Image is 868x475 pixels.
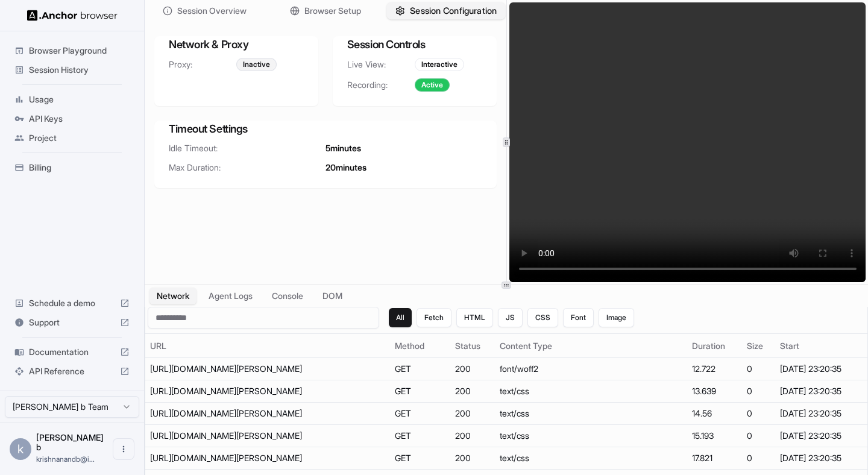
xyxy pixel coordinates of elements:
td: text/css [495,380,687,403]
h3: Timeout Settings [169,121,482,137]
td: 0 [742,425,775,447]
div: Project [10,128,134,148]
div: Browser Playground [10,41,134,60]
span: krishnanandb@imagineers.dev [36,455,95,464]
td: GET [390,403,450,425]
button: Agent Logs [201,288,260,304]
div: https://static.allen.in/_next/static/media/636a5ac981f94f8b-s.p.woff2 [150,363,331,375]
td: [DATE] 23:20:35 [775,403,867,425]
td: 0 [742,447,775,470]
div: https://static.allen.in/_next/static/css/71e2c03c2934436d.css [150,407,331,420]
div: API Keys [10,109,134,128]
span: 20 minutes [325,162,366,174]
span: Browser Setup [304,5,361,17]
td: 0 [742,358,775,380]
button: Image [599,308,634,327]
div: https://static.allen.in/_next/static/css/efe08d1da59ccf68.css [150,430,331,442]
div: URL [150,340,385,352]
h3: Network & Proxy [169,36,304,53]
h3: Session Controls [347,36,482,53]
span: API Reference [29,365,115,377]
span: Browser Playground [29,45,130,57]
td: 200 [450,380,495,403]
td: 0 [742,380,775,403]
div: Usage [10,90,134,109]
td: 13.639 [687,380,742,403]
div: Inactive [236,58,277,71]
div: Documentation [10,342,134,362]
button: DOM [315,288,350,304]
td: GET [390,358,450,380]
div: Support [10,313,134,332]
span: Max Duration: [169,162,325,174]
td: font/woff2 [495,358,687,380]
td: text/css [495,447,687,470]
div: Active [415,78,450,92]
div: https://static.allen.in/_next/static/css/eb7e43848eb928fc.css [150,385,331,397]
span: Session Configuration [410,5,497,17]
button: Font [563,308,594,327]
td: GET [390,380,450,403]
td: [DATE] 23:20:35 [775,447,867,470]
span: Session History [29,64,130,76]
td: text/css [495,403,687,425]
button: All [389,308,412,327]
div: k [10,438,31,460]
div: https://static.allen.in/_next/static/css/cf03df67c8754d17.css [150,452,331,464]
td: [DATE] 23:20:35 [775,425,867,447]
button: Console [265,288,310,304]
div: Status [455,340,490,352]
div: Method [395,340,445,352]
button: Network [149,288,197,304]
div: API Reference [10,362,134,381]
div: Session History [10,60,134,80]
div: Start [780,340,863,352]
td: GET [390,447,450,470]
span: Session Overview [177,5,247,17]
button: Fetch [417,308,451,327]
td: 200 [450,425,495,447]
td: [DATE] 23:20:35 [775,380,867,403]
td: 200 [450,358,495,380]
span: Usage [29,93,130,105]
td: 17.821 [687,447,742,470]
div: Billing [10,158,134,177]
div: Duration [692,340,737,352]
td: 200 [450,447,495,470]
td: 14.56 [687,403,742,425]
span: API Keys [29,113,130,125]
span: Schedule a demo [29,297,115,309]
span: Billing [29,162,130,174]
td: 0 [742,403,775,425]
td: 200 [450,403,495,425]
span: Live View: [347,58,415,71]
span: Support [29,316,115,329]
td: 12.722 [687,358,742,380]
span: krishnanand b [36,432,104,452]
td: 15.193 [687,425,742,447]
div: Schedule a demo [10,294,134,313]
div: Content Type [500,340,682,352]
span: 5 minutes [325,142,361,154]
span: Idle Timeout: [169,142,325,154]
span: Documentation [29,346,115,358]
button: CSS [527,308,558,327]
div: Interactive [415,58,464,71]
span: Recording: [347,79,415,91]
div: Size [747,340,770,352]
button: HTML [456,308,493,327]
button: JS [498,308,523,327]
span: Project [29,132,130,144]
img: Anchor Logo [27,10,118,21]
td: [DATE] 23:20:35 [775,358,867,380]
td: GET [390,425,450,447]
button: Open menu [113,438,134,460]
span: Proxy: [169,58,236,71]
td: text/css [495,425,687,447]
